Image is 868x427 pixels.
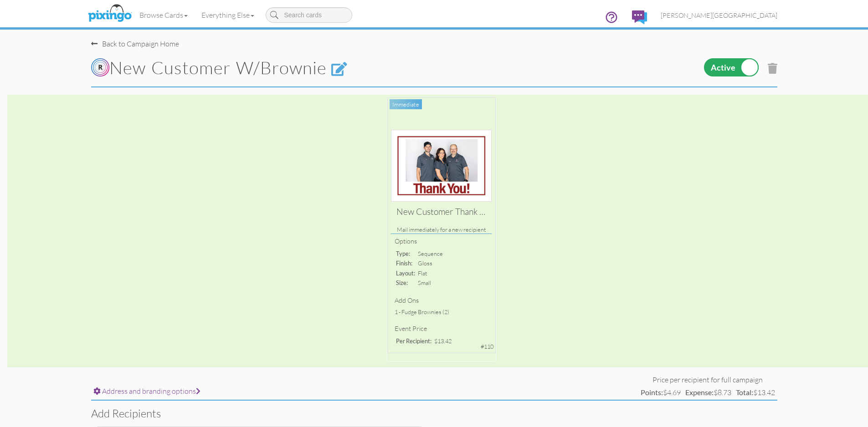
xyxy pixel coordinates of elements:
[102,386,200,396] span: Address and branding options
[266,7,352,23] input: Search cards
[91,30,777,49] nav-back: Campaign Home
[91,39,179,49] div: Back to Campaign Home
[91,58,109,76] img: Rippll_circleswR.png
[86,2,134,25] img: pixingo logo
[195,4,261,26] a: Everything Else
[638,385,683,400] td: $4.69
[736,388,753,396] strong: Total:
[638,375,777,385] td: Price per recipient for full campaign
[734,385,777,400] td: $13.42
[91,58,544,77] h1: New Customer W/Brownie
[683,385,734,400] td: $8.73
[641,388,663,396] strong: Points:
[91,407,777,419] h3: Add recipients
[685,388,714,396] strong: Expense:
[133,4,195,26] a: Browse Cards
[661,11,777,19] span: [PERSON_NAME][GEOGRAPHIC_DATA]
[654,4,784,27] a: [PERSON_NAME][GEOGRAPHIC_DATA]
[632,10,647,24] img: comments.svg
